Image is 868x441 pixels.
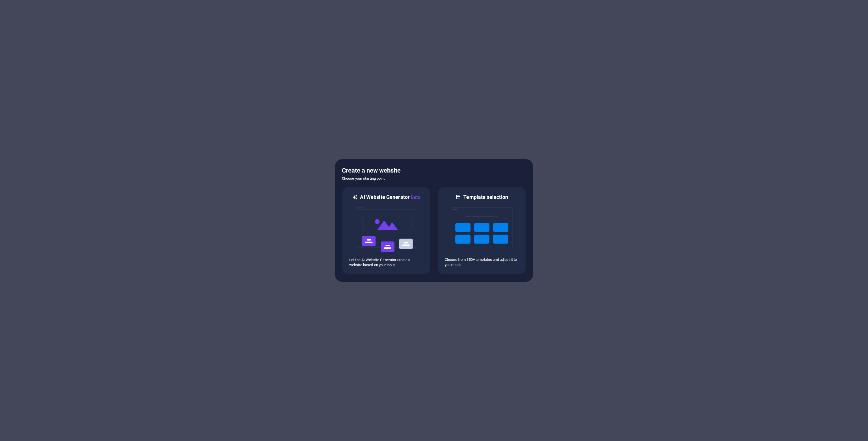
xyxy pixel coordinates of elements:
span: Beta [410,195,420,200]
div: AI Website GeneratorBetaaiLet the AI Website Generator create a website based on your input. [342,186,431,275]
h6: AI Website Generator [360,194,420,201]
p: Choose from 150+ templates and adjust it to you needs. [445,257,519,267]
p: Let the AI Website Generator create a website based on your input. [349,257,423,268]
h5: Create a new website [342,166,526,175]
div: Template selectionChoose from 150+ templates and adjust it to you needs. [437,186,526,275]
img: ai [355,201,417,257]
h6: Template selection [463,194,508,201]
h6: Choose your starting point [342,175,526,182]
